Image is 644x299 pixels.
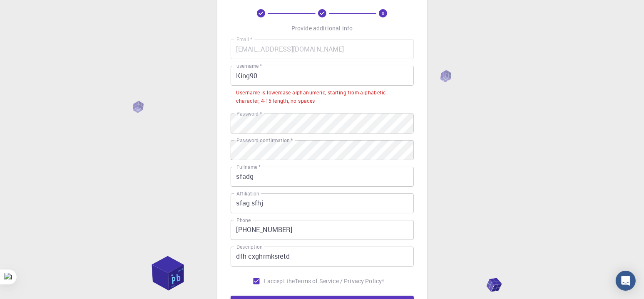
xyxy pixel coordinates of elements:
[236,137,293,144] label: Password confirmation
[236,243,263,250] label: Description
[236,163,261,171] label: Fullname
[236,62,262,69] label: username
[236,89,408,105] div: Username is lowercase alphanumeric, starting from alphabetic character, 4-15 length, no spaces
[382,10,384,16] text: 3
[616,271,636,291] div: Open Intercom Messenger
[291,24,353,32] p: Provide additional info
[236,36,252,43] label: Email
[295,277,384,285] p: Terms of Service / Privacy Policy *
[236,110,262,117] label: Password
[236,190,259,197] label: Affiliation
[295,277,384,285] a: Terms of Service / Privacy Policy*
[264,277,295,285] span: I accept the
[236,217,251,224] label: Phone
